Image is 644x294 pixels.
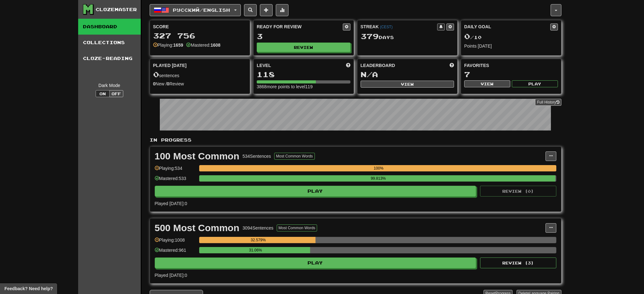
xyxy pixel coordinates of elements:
div: Playing: 1008 [155,237,196,247]
strong: 1608 [211,43,220,48]
div: Favorites [464,62,558,69]
div: New / Review [153,81,247,87]
button: Most Common Words [277,224,317,231]
div: 100% [201,165,556,171]
span: / 10 [464,35,482,40]
span: Open feedback widget [4,285,53,292]
span: 0 [153,70,159,79]
strong: 0 [153,81,156,86]
a: Dashboard [78,19,141,35]
div: Mastered: [186,42,220,48]
strong: 1659 [173,43,183,48]
div: 500 Most Common [155,223,240,233]
a: Full History [535,99,561,106]
div: 327 756 [153,32,247,40]
div: Ready for Review [257,23,343,30]
span: Played [DATE]: 0 [155,273,187,278]
p: In Progress [150,137,561,143]
div: 534 Sentences [242,153,271,159]
button: Review (3) [480,257,556,268]
div: 3868 more points to level 119 [257,84,350,90]
div: Playing: [153,42,183,48]
div: 31.06% [201,247,310,253]
a: Cloze-Reading [78,50,141,66]
span: 0 [464,32,470,41]
div: Streak [361,23,437,30]
a: Collections [78,35,141,50]
button: Most Common Words [274,153,315,160]
button: Play [155,257,476,268]
div: Dark Mode [83,82,136,89]
div: Day s [361,32,454,41]
div: 118 [257,70,350,78]
span: Played [DATE] [153,62,187,69]
div: Daily Goal [464,23,550,30]
span: This week in points, UTC [450,62,454,69]
button: Play [155,186,476,197]
div: Mastered: 961 [155,247,196,257]
span: Leaderboard [361,62,395,69]
div: Score [153,23,247,30]
div: 32.579% [201,237,315,243]
button: View [361,81,454,88]
button: Add sentence to collection [260,4,273,16]
div: 3 [257,32,350,40]
div: Playing: 534 [155,165,196,176]
button: Review [257,43,350,52]
span: Score more points to level up [346,62,350,69]
button: Play [512,80,558,87]
div: Mastered: 533 [155,175,196,186]
button: On [96,90,110,97]
div: Clozemaster [96,6,137,13]
div: 99.813% [201,175,556,182]
div: sentences [153,70,247,79]
span: Level [257,62,271,69]
div: Points [DATE] [464,43,558,49]
div: 7 [464,70,558,78]
span: Русский / English [173,7,230,13]
a: (CEST) [380,25,393,29]
button: Search sentences [244,4,257,16]
button: Русский/English [150,4,241,16]
span: 379 [361,32,379,41]
button: View [464,80,510,87]
strong: 0 [167,81,169,86]
button: Review (0) [480,186,556,197]
button: Off [109,90,123,97]
div: 100 Most Common [155,151,240,161]
span: Played [DATE]: 0 [155,201,187,206]
button: More stats [276,4,288,16]
span: N/A [361,70,378,79]
div: 3094 Sentences [242,225,273,231]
